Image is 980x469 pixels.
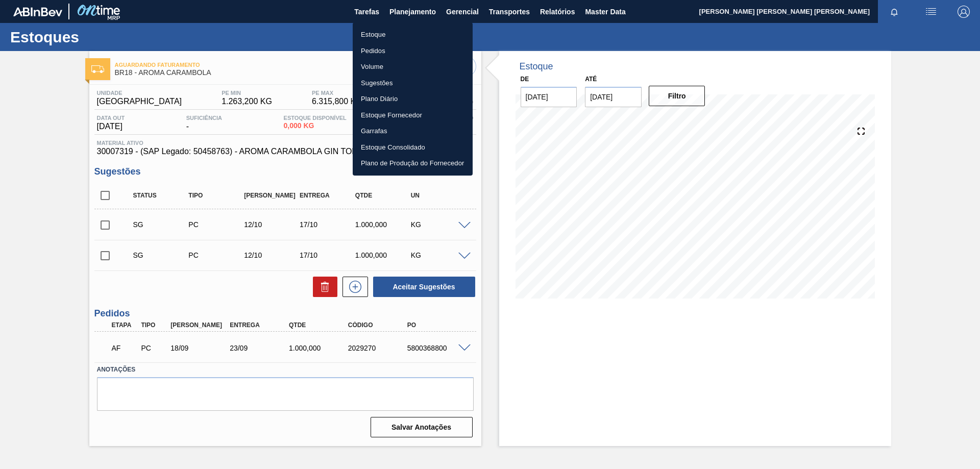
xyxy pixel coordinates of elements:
[353,107,473,124] a: Estoque Fornecedor
[353,123,473,139] a: Garrafas
[353,59,473,75] a: Volume
[353,43,473,59] a: Pedidos
[353,91,473,107] a: Plano Diário
[353,75,473,91] a: Sugestões
[353,155,473,171] a: Plano de Produção do Fornecedor
[353,139,473,156] a: Estoque Consolidado
[353,27,473,43] a: Estoque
